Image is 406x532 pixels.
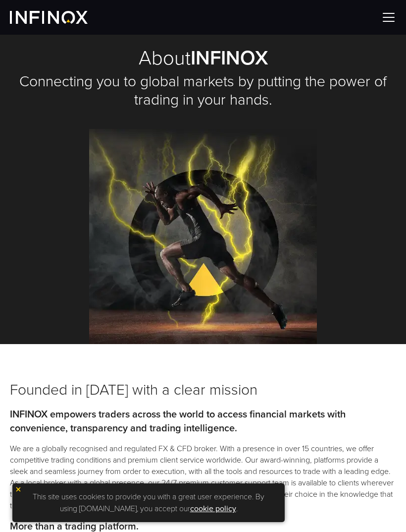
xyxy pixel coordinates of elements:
[17,488,280,517] p: This site uses cookies to provide you with a great user experience. By using [DOMAIN_NAME], you a...
[10,381,396,400] h3: Founded in [DATE] with a clear mission
[10,48,396,68] h1: About
[10,408,396,435] p: INFINOX empowers traders across the world to access financial markets with convenience, transpare...
[10,443,396,512] p: We are a globally recognised and regulated FX & CFD broker. With a presence in over 15 countries,...
[191,46,268,70] strong: INFINOX
[190,504,236,514] a: cookie policy
[15,486,22,493] img: yellow close icon
[10,73,396,109] h2: Connecting you to global markets by putting the power of trading in your hands.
